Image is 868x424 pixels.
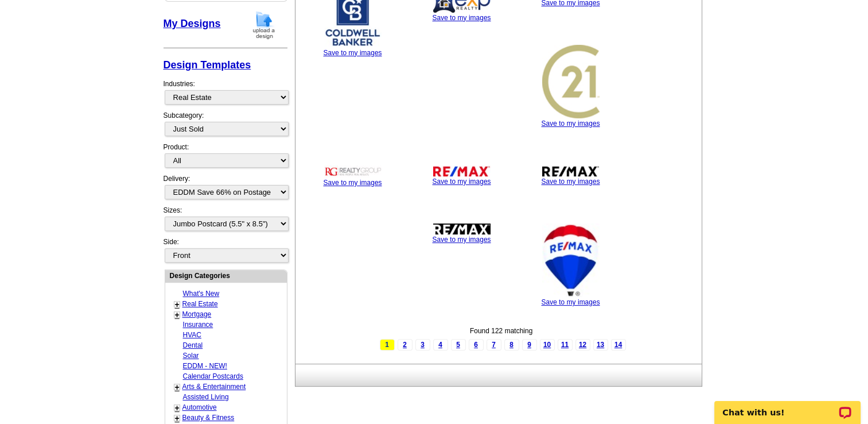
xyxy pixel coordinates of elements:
a: Beauty & Fitness [182,414,235,422]
a: + [175,310,180,319]
a: 10 [540,339,555,350]
div: Sizes: [164,205,287,237]
div: Delivery: [164,174,287,205]
a: Automotive [182,403,217,411]
a: My Designs [164,18,221,29]
img: thumb-599737ef9e529.jpg [542,223,600,297]
a: Assisted Living [183,393,229,401]
a: Design Templates [164,59,251,71]
a: 3 [415,339,430,350]
span: 1 [380,339,395,350]
a: 13 [593,339,608,350]
img: thumb-5acfb924d6603.jpg [542,45,600,118]
a: Calendar Postcards [183,372,243,380]
a: Dental [183,341,203,349]
a: Real Estate [182,300,218,308]
a: Mortgage [182,310,212,318]
a: What's New [183,290,220,298]
a: HVAC [183,331,201,339]
div: Side: [164,237,287,264]
a: 4 [433,339,448,350]
a: 11 [558,339,573,350]
a: 8 [504,339,519,350]
img: upload-design [249,10,279,40]
a: + [175,300,180,309]
a: 2 [398,339,412,350]
a: 12 [575,339,590,350]
a: Arts & Entertainment [182,383,246,391]
a: Save to my images [432,236,491,244]
a: EDDM - NEW! [183,362,227,370]
a: 6 [469,339,484,350]
div: Found 122 matching [298,326,704,336]
a: Save to my images [432,178,491,186]
a: Solar [183,352,199,360]
a: 5 [451,339,466,350]
img: thumb-5997382fc352f.jpg [542,165,600,176]
a: Save to my images [541,298,600,306]
a: 14 [611,339,626,350]
iframe: LiveChat chat widget [707,388,868,424]
div: Subcategory: [164,110,287,142]
a: + [175,403,180,413]
a: Save to my images [541,178,600,186]
a: Save to my images [432,14,491,22]
div: Product: [164,142,287,174]
a: + [175,414,180,423]
div: Design Categories [165,270,287,281]
a: 9 [522,339,537,350]
img: thumb-59973810cb0f6.jpg [433,223,491,234]
img: thumb-5997384a6b52a.jpg [433,165,491,176]
a: + [175,383,180,392]
a: Save to my images [323,179,382,187]
a: 7 [486,339,501,350]
img: thumb-59b1c04599824.jpg [324,165,382,178]
div: Industries: [164,73,287,110]
a: Save to my images [323,49,382,57]
a: Insurance [183,321,213,329]
a: Save to my images [541,120,600,128]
